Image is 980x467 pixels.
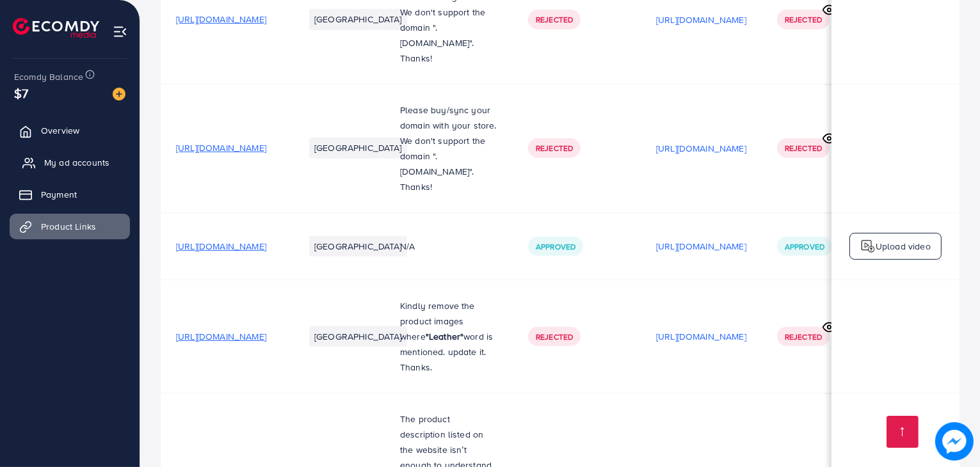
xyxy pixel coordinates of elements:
[785,143,822,154] span: Rejected
[41,188,77,201] span: Payment
[536,143,573,154] span: Rejected
[876,239,931,254] p: Upload video
[785,241,824,252] span: Approved
[935,422,974,461] img: image
[176,330,266,343] span: [URL][DOMAIN_NAME]
[176,13,266,26] span: [URL][DOMAIN_NAME]
[785,14,822,25] span: Rejected
[176,141,266,154] span: [URL][DOMAIN_NAME]
[41,220,96,233] span: Product Links
[309,9,407,29] li: [GEOGRAPHIC_DATA]
[426,330,463,343] strong: "Leather"
[309,326,407,347] li: [GEOGRAPHIC_DATA]
[309,138,407,158] li: [GEOGRAPHIC_DATA]
[860,239,876,254] img: logo
[10,214,130,239] a: Product Links
[400,240,415,253] span: N/A
[10,150,130,175] a: My ad accounts
[656,329,746,344] p: [URL][DOMAIN_NAME]
[14,84,28,102] span: $7
[656,12,746,28] p: [URL][DOMAIN_NAME]
[10,182,130,207] a: Payment
[400,298,497,360] p: Kindly remove the product images where word is mentioned. update it.
[13,18,99,38] img: logo
[656,239,746,254] p: [URL][DOMAIN_NAME]
[400,104,497,193] span: Please buy/sync your domain with your store. We don't support the domain ".[DOMAIN_NAME]". Thanks!
[14,70,83,83] span: Ecomdy Balance
[113,24,127,39] img: menu
[309,236,407,257] li: [GEOGRAPHIC_DATA]
[785,331,822,342] span: Rejected
[400,360,497,375] p: Thanks.
[44,156,109,169] span: My ad accounts
[10,118,130,143] a: Overview
[41,124,79,137] span: Overview
[536,14,573,25] span: Rejected
[536,331,573,342] span: Rejected
[176,240,266,253] span: [URL][DOMAIN_NAME]
[536,241,575,252] span: Approved
[113,88,125,100] img: image
[656,141,746,156] p: [URL][DOMAIN_NAME]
